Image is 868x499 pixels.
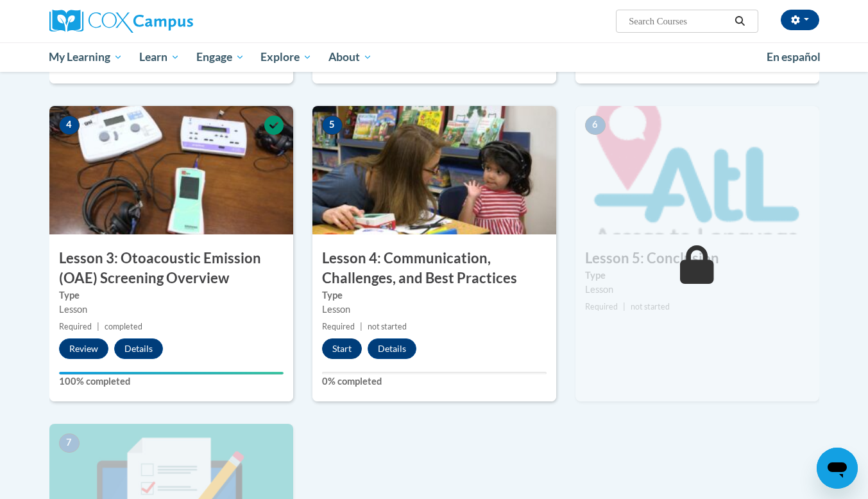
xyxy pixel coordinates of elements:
[59,302,284,317] div: Lesson
[59,322,92,331] span: Required
[49,249,293,288] h3: Lesson 3: Otoacoustic Emission (OAE) Screening Overview
[312,106,556,234] img: Course Image
[730,13,749,29] button: Search
[360,322,362,331] span: |
[368,338,416,359] button: Details
[585,268,810,283] label: Type
[49,10,293,33] a: Cox Campus
[49,106,293,234] img: Course Image
[30,42,838,72] div: Main menu
[585,116,606,135] span: 6
[59,338,108,359] button: Review
[131,42,188,72] a: Learn
[322,288,547,302] label: Type
[781,10,819,30] button: Account Settings
[312,249,556,288] h3: Lesson 4: Communication, Challenges, and Best Practices
[627,13,730,29] input: Search Courses
[196,49,244,65] span: Engage
[188,42,253,72] a: Engage
[105,322,142,331] span: completed
[139,49,180,65] span: Learn
[767,50,821,64] span: En español
[575,249,819,268] h3: Lesson 5: Conclusion
[260,49,312,65] span: Explore
[631,302,670,311] span: not started
[49,10,193,33] img: Cox Campus
[59,374,284,389] label: 100% completed
[252,42,320,72] a: Explore
[59,433,80,453] span: 7
[758,44,829,71] a: En español
[322,322,355,331] span: Required
[59,288,284,302] label: Type
[322,338,362,359] button: Start
[575,106,819,234] img: Course Image
[59,372,284,374] div: Your progress
[320,42,380,72] a: About
[49,49,123,65] span: My Learning
[328,49,372,65] span: About
[59,116,80,135] span: 4
[585,283,810,297] div: Lesson
[623,302,625,311] span: |
[322,302,547,317] div: Lesson
[97,322,99,331] span: |
[817,448,858,489] iframe: Button to launch messaging window
[322,116,343,135] span: 5
[114,338,163,359] button: Details
[585,302,618,311] span: Required
[322,374,547,389] label: 0% completed
[368,322,407,331] span: not started
[41,42,132,72] a: My Learning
